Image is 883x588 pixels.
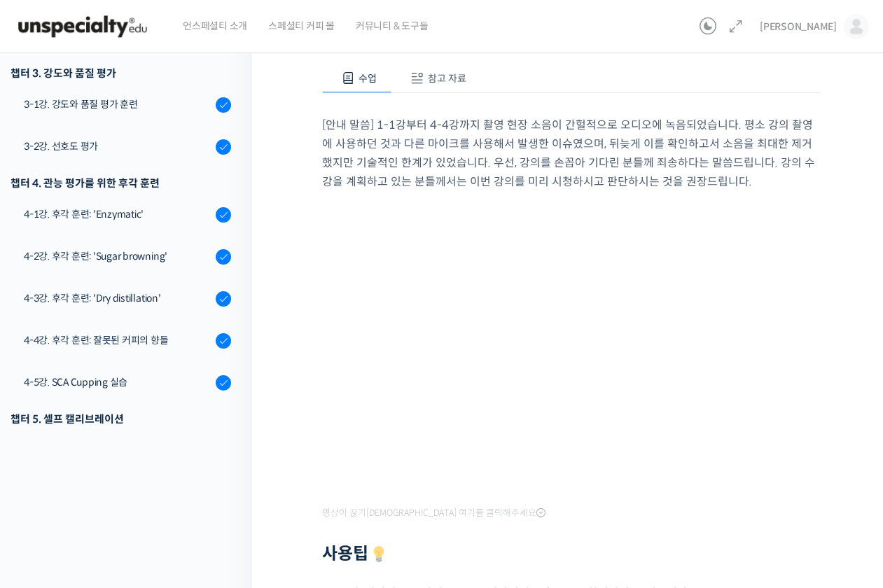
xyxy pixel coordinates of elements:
[359,72,377,85] span: 수업
[322,115,820,191] p: [안내 말씀] 1-1강부터 4-4강까지 촬영 현장 소음이 간헐적으로 오디오에 녹음되었습니다. 평소 강의 촬영에 사용하던 것과 다른 마이크를 사용해서 발생한 이슈였으며, 뒤늦게...
[322,543,389,564] strong: 사용팁
[322,507,545,519] span: 영상이 끊기[DEMOGRAPHIC_DATA] 여기를 클릭해주세요
[11,409,231,428] div: 챕터 5. 셀프 캘리브레이션
[24,97,211,112] div: 3-1강. 강도와 품질 평가 훈련
[760,20,837,33] span: [PERSON_NAME]
[24,290,211,306] div: 4-3강. 후각 훈련: 'Dry distillation'
[181,444,269,479] a: 설정
[24,248,211,264] div: 4-2강. 후각 훈련: 'Sugar browning'
[24,374,211,390] div: 4-5강. SCA Cupping 실습
[216,465,233,476] span: 설정
[370,546,387,563] img: 💡
[11,174,231,192] div: 챕터 4. 관능 평가를 위한 후각 훈련
[11,64,231,83] div: 챕터 3. 강도와 품질 평가
[92,444,181,479] a: 대화
[128,465,145,477] span: 대화
[44,465,53,476] span: 홈
[24,332,211,348] div: 4-4강. 후각 훈련: 잘못된 커피의 향들
[4,444,92,479] a: 홈
[24,139,211,154] div: 3-2강. 선호도 평가
[24,206,211,222] div: 4-1강. 후각 훈련: 'Enzymatic'
[428,72,466,85] span: 참고 자료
